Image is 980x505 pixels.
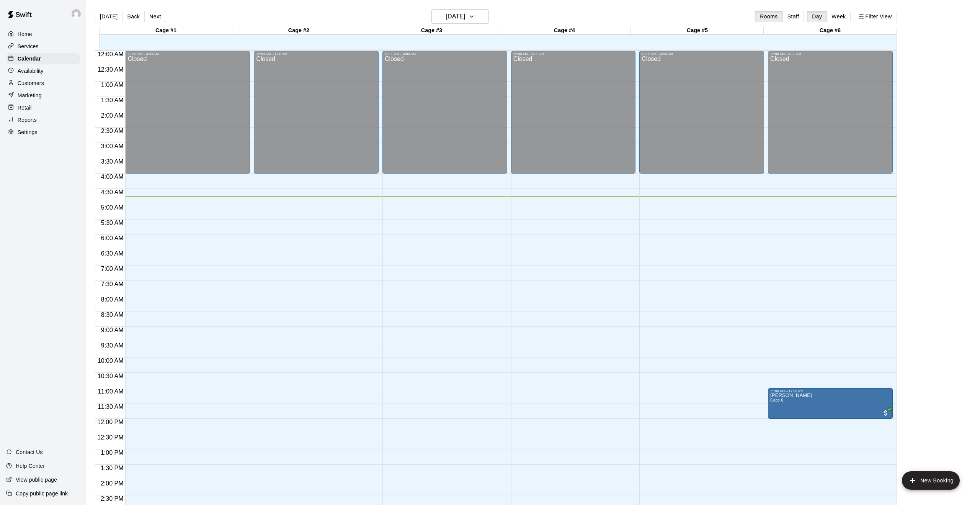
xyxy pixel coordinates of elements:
[782,11,804,22] button: Staff
[99,312,126,318] span: 8:30 AM
[639,51,764,174] div: 12:00 AM – 4:00 AM: Closed
[96,51,126,57] span: 12:00 AM
[99,220,126,226] span: 5:30 AM
[826,11,851,22] button: Week
[232,27,365,34] div: Cage #2
[99,327,126,333] span: 9:00 AM
[99,204,126,211] span: 5:00 AM
[99,112,126,119] span: 2:00 AM
[127,52,248,56] div: 12:00 AM – 4:00 AM
[127,56,248,176] div: Closed
[16,448,43,456] p: Contact Us
[755,11,782,22] button: Rooms
[256,56,376,176] div: Closed
[254,51,379,174] div: 12:00 AM – 4:00 AM: Closed
[18,43,39,50] p: Services
[18,67,44,75] p: Availability
[99,250,126,257] span: 6:30 AM
[764,27,897,34] div: Cage #6
[95,434,125,441] span: 12:30 PM
[6,126,80,138] a: Settings
[99,128,126,134] span: 2:30 AM
[96,373,126,379] span: 10:30 AM
[854,11,897,22] button: Filter View
[770,56,890,176] div: Closed
[99,296,126,303] span: 8:00 AM
[6,77,80,89] a: Customers
[16,462,45,470] p: Help Center
[6,41,80,52] a: Services
[256,52,376,56] div: 12:00 AM – 4:00 AM
[18,104,32,111] p: Retail
[144,11,166,22] button: Next
[125,51,250,174] div: 12:00 AM – 4:00 AM: Closed
[446,11,465,22] h6: [DATE]
[6,114,80,126] a: Reports
[770,389,890,393] div: 11:00 AM – 12:00 PM
[882,409,890,417] span: All customers have paid
[99,174,126,180] span: 4:00 AM
[18,128,38,136] p: Settings
[642,52,762,56] div: 12:00 AM – 4:00 AM
[18,79,44,87] p: Customers
[70,6,86,21] div: Eve Gaw
[18,92,42,99] p: Marketing
[99,342,126,349] span: 9:30 AM
[96,357,126,364] span: 10:00 AM
[513,52,634,56] div: 12:00 AM – 4:00 AM
[6,28,80,40] a: Home
[385,52,505,56] div: 12:00 AM – 4:00 AM
[902,471,960,490] button: add
[99,235,126,241] span: 6:00 AM
[95,11,122,22] button: [DATE]
[96,403,126,410] span: 11:30 AM
[770,52,890,56] div: 12:00 AM – 4:00 AM
[631,27,764,34] div: Cage #5
[768,388,893,419] div: 11:00 AM – 12:00 PM: Peter Wilkinson
[99,266,126,272] span: 7:00 AM
[6,65,80,77] a: Availability
[99,465,126,471] span: 1:30 PM
[6,102,80,113] a: Retail
[122,11,145,22] button: Back
[95,419,125,425] span: 12:00 PM
[6,90,80,101] a: Marketing
[99,495,126,502] span: 2:30 PM
[498,27,631,34] div: Cage #4
[770,398,783,402] span: Cage 6
[18,116,37,124] p: Reports
[99,449,126,456] span: 1:00 PM
[99,480,126,487] span: 2:00 PM
[807,11,827,22] button: Day
[99,158,126,165] span: 3:30 AM
[96,388,126,395] span: 11:00 AM
[99,143,126,149] span: 3:00 AM
[511,51,636,174] div: 12:00 AM – 4:00 AM: Closed
[382,51,507,174] div: 12:00 AM – 4:00 AM: Closed
[16,476,57,484] p: View public page
[99,189,126,195] span: 4:30 AM
[99,97,126,103] span: 1:30 AM
[96,66,126,73] span: 12:30 AM
[642,56,762,176] div: Closed
[6,53,80,64] a: Calendar
[99,82,126,88] span: 1:00 AM
[99,281,126,287] span: 7:30 AM
[385,56,505,176] div: Closed
[72,9,81,18] img: Eve Gaw
[513,56,634,176] div: Closed
[100,27,232,34] div: Cage #1
[18,30,32,38] p: Home
[16,490,68,497] p: Copy public page link
[365,27,498,34] div: Cage #3
[431,9,489,24] button: [DATE]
